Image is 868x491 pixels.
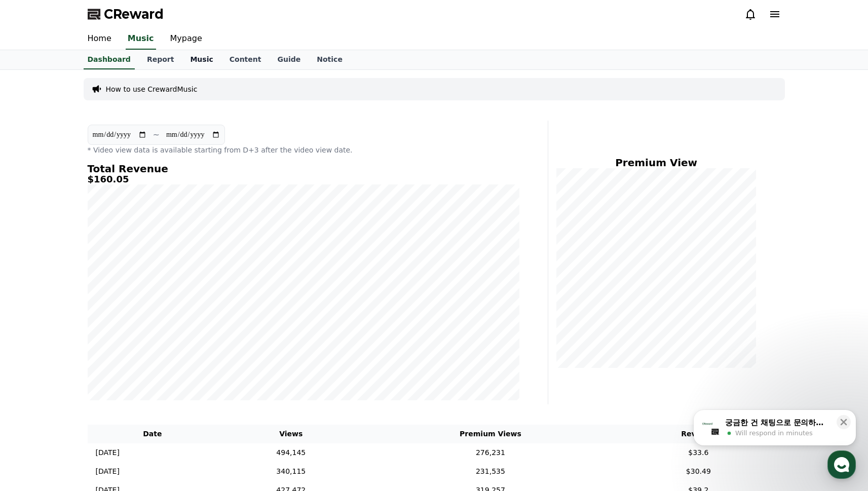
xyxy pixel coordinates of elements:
[131,321,195,347] a: Settings
[80,28,120,50] a: Home
[616,443,780,462] td: $33.6
[269,50,309,69] a: Guide
[84,50,135,69] a: Dashboard
[309,50,351,69] a: Notice
[616,425,780,443] th: Revenue
[88,425,218,443] th: Date
[217,462,365,481] td: 340,115
[126,28,156,50] a: Music
[217,443,365,462] td: 494,145
[96,466,120,477] p: [DATE]
[365,462,617,481] td: 231,535
[556,157,757,168] h4: Premium View
[88,174,519,184] h5: $160.05
[84,337,114,345] span: Messages
[88,6,164,22] a: CReward
[96,447,120,458] p: [DATE]
[88,145,519,155] p: * Video view data is available starting from D+3 after the video view date.
[106,84,198,94] a: How to use CrewardMusic
[26,336,44,345] span: Home
[217,425,365,443] th: Views
[162,28,210,50] a: Mypage
[182,50,221,69] a: Music
[150,336,175,345] span: Settings
[104,6,164,22] span: CReward
[88,163,519,174] h4: Total Revenue
[365,443,617,462] td: 276,231
[139,50,182,69] a: Report
[67,321,131,347] a: Messages
[221,50,270,69] a: Content
[616,462,780,481] td: $30.49
[365,425,617,443] th: Premium Views
[3,321,67,347] a: Home
[153,129,160,141] p: ~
